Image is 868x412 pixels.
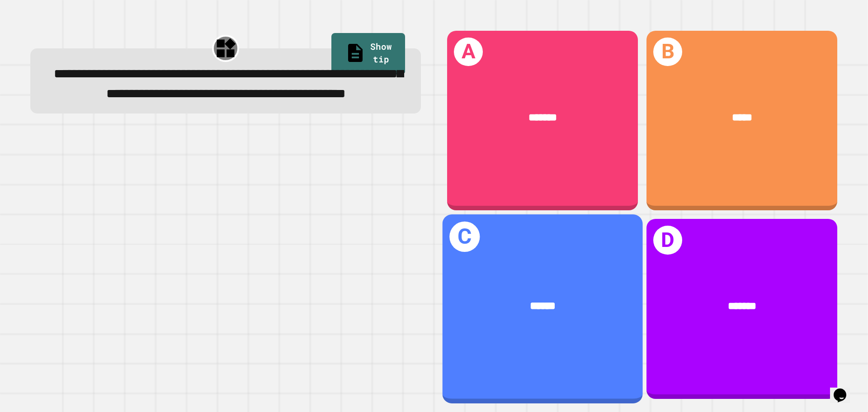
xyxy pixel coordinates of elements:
[830,376,859,403] iframe: chat widget
[653,226,682,255] h1: D
[331,33,405,75] a: Show tip
[449,222,480,252] h1: C
[653,38,682,66] h1: B
[454,38,483,66] h1: A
